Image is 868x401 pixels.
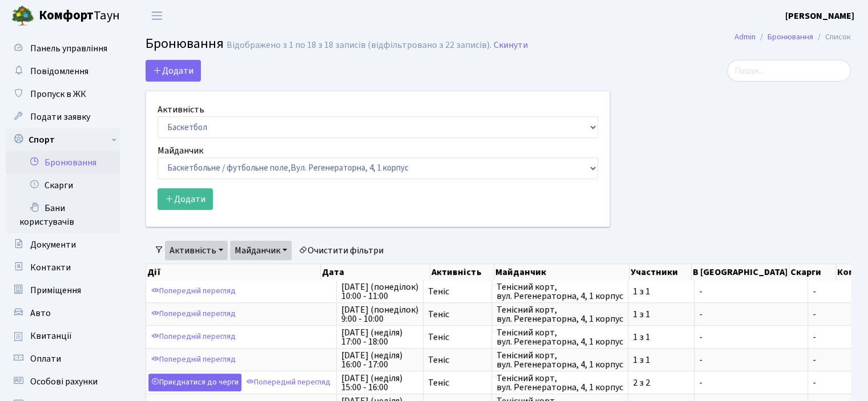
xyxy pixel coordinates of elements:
[30,65,88,78] span: Повідомлення
[699,310,803,319] span: -
[717,25,868,49] nav: breadcrumb
[143,6,171,25] button: Переключити навігацію
[294,241,388,260] a: Очистити фільтри
[768,31,813,43] a: Бронювання
[633,287,689,296] span: 1 з 1
[321,264,430,280] th: Дата
[6,197,120,233] a: Бани користувачів
[789,264,836,280] th: Скарги
[6,233,120,256] a: Документи
[158,144,203,157] label: Майданчик
[633,355,689,364] span: 1 з 1
[158,103,204,116] label: Активність
[39,6,94,25] b: Комфорт
[785,9,854,23] a: [PERSON_NAME]
[629,264,692,280] th: Участники
[39,6,120,26] span: Таун
[158,188,213,210] button: Додати
[633,333,689,342] span: 1 з 1
[6,279,120,302] a: Приміщення
[30,353,61,365] span: Оплати
[633,378,689,387] span: 2 з 2
[496,282,623,301] span: Тенісний корт, вул. Регенераторна, 4, 1 корпус
[11,5,34,27] img: logo.png
[30,375,98,388] span: Особові рахунки
[813,378,853,387] span: -
[6,128,120,151] a: Спорт
[494,264,629,280] th: Майданчик
[341,351,418,369] span: [DATE] (неділя) 16:00 - 17:00
[6,83,120,106] a: Пропуск в ЖК
[6,302,120,325] a: Авто
[148,305,239,323] a: Попередній перегляд
[6,256,120,279] a: Контакти
[813,355,853,364] span: -
[341,305,418,323] span: [DATE] (понеділок) 9:00 - 10:00
[699,333,803,342] span: -
[428,333,487,342] span: Теніс
[6,370,120,393] a: Особові рахунки
[30,88,86,100] span: Пропуск в ЖК
[341,374,418,392] span: [DATE] (неділя) 15:00 - 16:00
[699,378,803,387] span: -
[146,34,224,54] span: Бронювання
[341,282,418,301] span: [DATE] (понеділок) 10:00 - 11:00
[6,174,120,197] a: Скарги
[699,287,803,296] span: -
[496,374,623,392] span: Тенісний корт, вул. Регенераторна, 4, 1 корпус
[30,238,76,251] span: Документи
[148,351,239,368] a: Попередній перегляд
[6,37,120,60] a: Панель управління
[6,325,120,347] a: Квитанції
[30,42,107,55] span: Панель управління
[430,264,494,280] th: Активність
[6,151,120,174] a: Бронювання
[813,31,851,43] li: Список
[243,374,333,391] a: Попередній перегляд
[6,347,120,370] a: Оплати
[146,60,201,82] button: Додати
[785,10,854,22] b: [PERSON_NAME]
[496,328,623,346] span: Тенісний корт, вул. Регенераторна, 4, 1 корпус
[428,355,487,364] span: Теніс
[813,333,853,342] span: -
[165,241,228,260] a: Активність
[813,287,853,296] span: -
[6,106,120,128] a: Подати заявку
[146,264,321,280] th: Дії
[428,378,487,387] span: Теніс
[30,261,71,274] span: Контакти
[496,305,623,323] span: Тенісний корт, вул. Регенераторна, 4, 1 корпус
[813,310,853,319] span: -
[494,40,528,51] a: Скинути
[30,111,90,123] span: Подати заявку
[428,310,487,319] span: Теніс
[341,328,418,346] span: [DATE] (неділя) 17:00 - 18:00
[30,330,72,342] span: Квитанції
[148,282,239,300] a: Попередній перегляд
[230,241,292,260] a: Майданчик
[428,287,487,296] span: Теніс
[30,307,51,319] span: Авто
[148,328,239,346] a: Попередній перегляд
[496,351,623,369] span: Тенісний корт, вул. Регенераторна, 4, 1 корпус
[6,60,120,83] a: Повідомлення
[30,284,81,297] span: Приміщення
[633,310,689,319] span: 1 з 1
[734,31,756,43] a: Admin
[227,40,491,51] div: Відображено з 1 по 18 з 18 записів (відфільтровано з 22 записів).
[692,264,789,280] th: В [GEOGRAPHIC_DATA]
[148,374,241,391] a: Приєднатися до черги
[727,60,851,82] input: Пошук...
[699,355,803,364] span: -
